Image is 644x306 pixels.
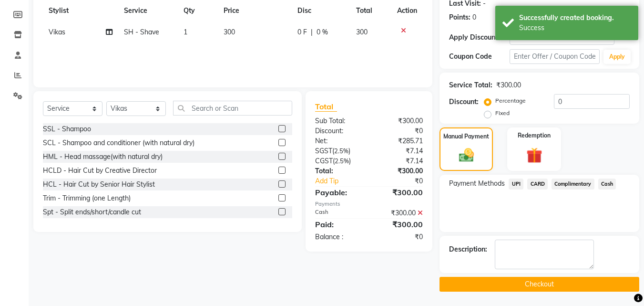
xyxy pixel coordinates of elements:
[369,156,430,166] div: ₹7.14
[369,187,430,198] div: ₹300.00
[43,193,131,203] div: Trim - Trimming (one Length)
[356,28,368,36] span: 300
[297,27,307,37] span: 0 F
[43,152,163,162] div: HML - Head massage(with natural dry)
[598,179,616,190] span: Cash
[603,50,631,64] button: Apply
[449,97,479,107] div: Discount:
[308,116,369,126] div: Sub Total:
[43,166,157,176] div: HCLD - Hair Cut by Creative Director
[521,146,547,165] img: _gift.svg
[369,146,430,156] div: ₹7.14
[379,176,430,186] div: ₹0
[518,131,551,140] label: Redemption
[369,166,430,176] div: ₹300.00
[308,156,369,166] div: ( )
[308,136,369,146] div: Net:
[496,80,521,90] div: ₹300.00
[509,179,523,190] span: UPI
[308,166,369,176] div: Total:
[527,179,548,190] span: CARD
[43,138,194,148] div: SCL - Shampoo and conditioner (with natural dry)
[369,136,430,146] div: ₹285.71
[308,232,369,242] div: Balance :
[308,187,369,198] div: Payable:
[440,277,639,292] button: Checkout
[369,219,430,230] div: ₹300.00
[308,126,369,136] div: Discount:
[315,157,333,165] span: CGST
[369,126,430,136] div: ₹0
[308,146,369,156] div: ( )
[315,102,337,112] span: Total
[369,208,430,218] div: ₹300.00
[224,28,235,36] span: 300
[315,147,332,155] span: SGST
[449,244,487,254] div: Description:
[308,176,379,186] a: Add Tip
[449,12,470,22] div: Points:
[369,232,430,242] div: ₹0
[43,124,91,134] div: SSL - Shampoo
[552,179,594,190] span: Complimentary
[124,28,159,36] span: SH - Shave
[472,12,476,22] div: 0
[43,179,155,190] div: HCL - Hair Cut by Senior Hair Stylist
[49,28,65,36] span: Vikas
[519,13,631,23] div: Successfully created booking.
[184,28,187,36] span: 1
[173,101,292,116] input: Search or Scan
[334,147,348,155] span: 2.5%
[317,27,328,37] span: 0 %
[510,49,600,64] input: Enter Offer / Coupon Code
[308,219,369,230] div: Paid:
[454,147,479,164] img: _cash.svg
[519,23,631,33] div: Success
[443,132,489,141] label: Manual Payment
[311,27,313,37] span: |
[335,157,349,165] span: 2.5%
[495,109,510,117] label: Fixed
[495,96,526,105] label: Percentage
[449,52,509,62] div: Coupon Code
[369,116,430,126] div: ₹300.00
[449,80,492,90] div: Service Total:
[449,32,509,42] div: Apply Discount
[43,207,141,217] div: Spt - Split ends/short/candle cut
[308,208,369,218] div: Cash
[315,200,423,208] div: Payments
[449,179,505,189] span: Payment Methods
